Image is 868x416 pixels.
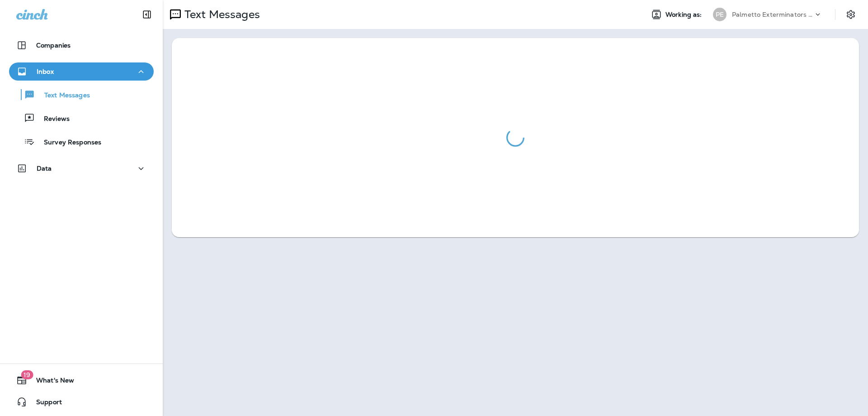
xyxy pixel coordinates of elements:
[9,85,154,104] button: Text Messages
[732,11,813,18] p: Palmetto Exterminators LLC
[35,91,90,100] p: Text Messages
[27,398,62,409] span: Support
[9,109,154,128] button: Reviews
[9,62,154,81] button: Inbox
[9,132,154,151] button: Survey Responses
[36,42,71,49] p: Companies
[27,377,74,387] span: What's New
[713,8,726,21] div: PE
[9,36,154,54] button: Companies
[665,11,704,19] span: Working as:
[181,8,260,21] p: Text Messages
[9,393,154,411] button: Support
[9,371,154,389] button: 19What's New
[37,68,54,75] p: Inbox
[21,370,33,379] span: 19
[35,115,70,124] p: Reviews
[37,165,52,172] p: Data
[843,6,859,23] button: Settings
[134,5,160,24] button: Collapse Sidebar
[9,159,154,177] button: Data
[35,139,101,147] p: Survey Responses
